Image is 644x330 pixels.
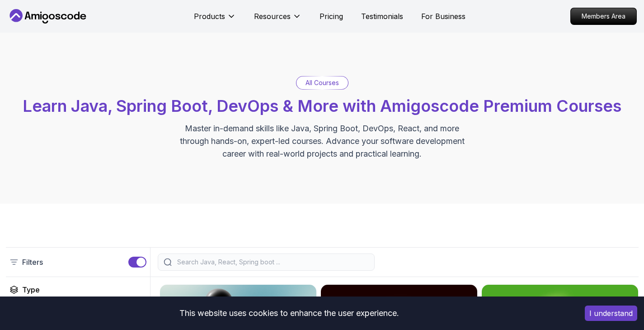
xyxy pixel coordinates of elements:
h2: Type [22,284,40,295]
a: Pricing [320,11,343,22]
p: All Courses [306,78,339,87]
p: Master in-demand skills like Java, Spring Boot, DevOps, React, and more through hands-on, expert-... [170,122,474,160]
div: This website uses cookies to enhance the user experience. [7,303,571,323]
iframe: chat widget [588,273,644,316]
p: Resources [254,11,291,22]
a: Testimonials [361,11,403,22]
p: Members Area [571,8,636,24]
a: For Business [421,11,465,22]
span: Learn Java, Spring Boot, DevOps & More with Amigoscode Premium Courses [23,96,621,116]
button: Resources [254,11,301,29]
button: Accept cookies [585,306,637,321]
button: Products [194,11,236,29]
input: Search Java, React, Spring boot ... [175,258,369,267]
p: Filters [22,257,43,268]
p: Products [194,11,225,22]
a: Members Area [570,8,637,25]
